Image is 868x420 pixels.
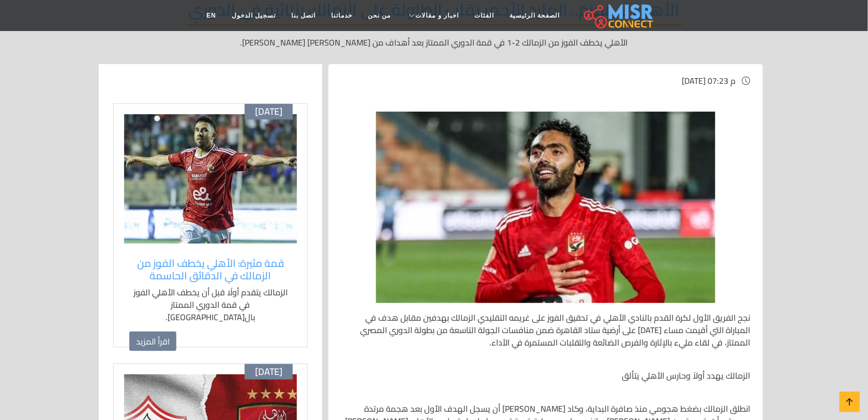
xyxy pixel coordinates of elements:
span: [DATE] [255,366,282,378]
p: نجح الفريق الأول لكرة القدم بالنادي الأهلي في تحقيق الفوز على غريمه التقليدي الزمالك بهدفين مقابل... [341,311,751,349]
a: اخبار و مقالات [399,6,467,25]
span: اخبار و مقالات [416,11,459,20]
p: الزمالك يهدد أولاً وحارس الأهلي يتألق [341,369,751,382]
a: الفئات [467,6,502,25]
a: اتصل بنا [283,6,323,25]
a: تسجيل الدخول [224,6,283,25]
span: [DATE] [255,106,282,117]
a: خدماتنا [323,6,360,25]
a: EN [199,6,224,25]
p: الزمالك يتقدم أولًا قبل أن يخطف الأهلي الفوز في قمة الدوري الممتاز بال[GEOGRAPHIC_DATA]. [129,286,292,323]
a: الصفحة الرئيسية [502,6,567,25]
a: قمة مثيرة: الأهلي يخطف الفوز من الزمالك في الدقائق الحاسمة [129,257,292,282]
img: لحظة تسجيل الأهداف في مباراة الأهلي والزمالك بالدوري الممتاز. [124,114,297,244]
span: [DATE] 07:23 م [682,73,736,88]
p: الأهلي يخطف الفوز من الزمالك 2-1 في قمة الدوري الممتاز بعد أهداف من [PERSON_NAME] [PERSON_NAME]. [105,36,763,49]
img: لحظة تسجيل أهداف مباراة الأهلي والزمالك بالدوري الممتاز. [376,112,715,303]
img: main.misr_connect [584,3,653,28]
a: اقرأ المزيد [129,332,176,351]
a: من نحن [360,6,398,25]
